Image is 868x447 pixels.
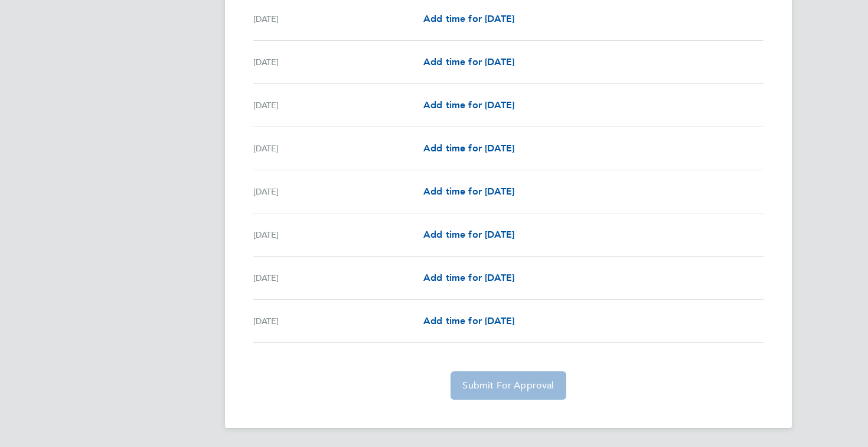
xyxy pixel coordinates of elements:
[423,271,514,285] a: Add time for [DATE]
[423,272,514,283] span: Add time for [DATE]
[423,141,514,156] a: Add time for [DATE]
[423,315,514,326] span: Add time for [DATE]
[423,55,514,69] a: Add time for [DATE]
[253,271,423,285] div: [DATE]
[423,56,514,67] span: Add time for [DATE]
[423,229,514,240] span: Add time for [DATE]
[423,13,514,24] span: Add time for [DATE]
[253,55,423,69] div: [DATE]
[423,186,514,197] span: Add time for [DATE]
[423,98,514,112] a: Add time for [DATE]
[253,184,423,199] div: [DATE]
[423,99,514,111] span: Add time for [DATE]
[253,314,423,328] div: [DATE]
[423,12,514,26] a: Add time for [DATE]
[253,228,423,242] div: [DATE]
[253,98,423,112] div: [DATE]
[423,228,514,242] a: Add time for [DATE]
[423,314,514,328] a: Add time for [DATE]
[253,12,423,26] div: [DATE]
[423,184,514,199] a: Add time for [DATE]
[423,142,514,154] span: Add time for [DATE]
[253,141,423,156] div: [DATE]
